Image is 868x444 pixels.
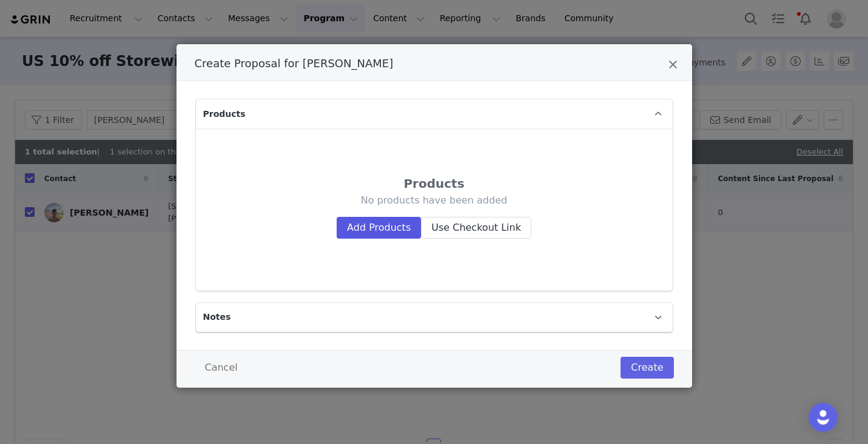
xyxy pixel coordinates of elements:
span: Create Proposal for [PERSON_NAME] [195,57,394,70]
p: No products have been added [230,194,639,207]
button: Add Products [337,217,421,239]
div: Open Intercom Messenger [809,403,838,432]
button: Create [621,357,673,379]
div: Create Proposal for Henry Mouw [177,44,692,387]
span: Products [203,108,246,121]
button: Cancel [195,357,248,379]
button: Use Checkout Link [421,217,531,239]
span: Notes [203,311,231,323]
button: Close [668,59,678,73]
div: Products [230,174,639,193]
